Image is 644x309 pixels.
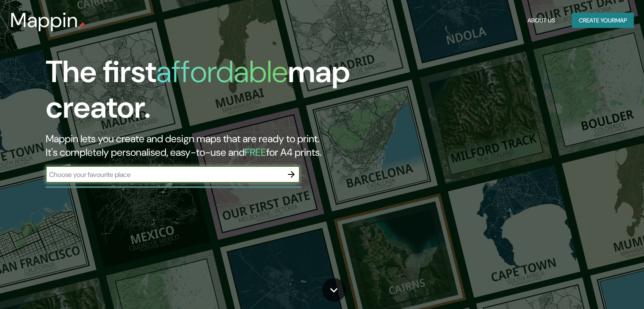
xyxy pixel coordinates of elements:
h1: The first map creator. [46,54,368,132]
h2: Mappin lets you create and design maps that are ready to print. It's completely personalised, eas... [46,132,368,159]
h1: affordable [156,52,288,91]
button: Create yourmap [572,13,634,28]
h3: Mappin [10,8,78,32]
img: mappin-pin [78,22,85,29]
h5: FREE [245,146,266,159]
button: About Us [524,13,558,28]
input: Choose your favourite place [46,170,283,179]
